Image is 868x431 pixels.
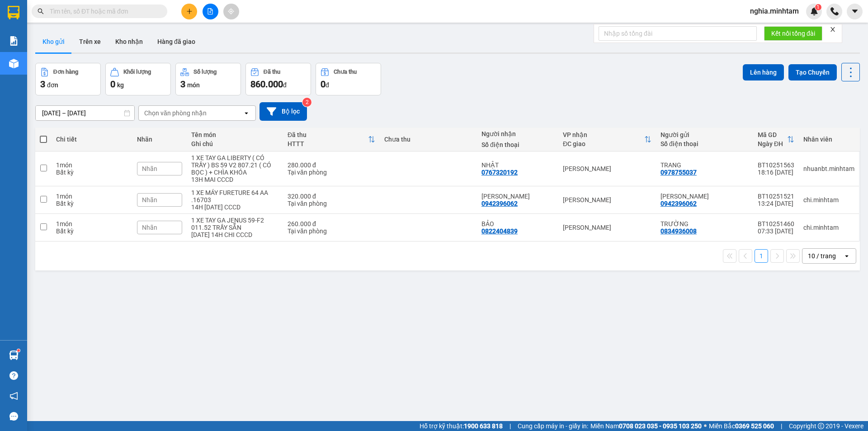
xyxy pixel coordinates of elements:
div: ĐC giao [563,140,644,147]
span: plus [186,8,193,14]
input: Select a date range. [36,106,134,120]
div: 1 XE MÁY FURETURE 64 AA .16703 [191,189,278,204]
div: chi.minhtam [803,224,854,231]
button: Trên xe [72,31,108,52]
span: 3 [180,79,185,90]
sup: 1 [17,349,20,352]
strong: 0708 023 035 - 0935 103 250 [619,422,702,430]
div: Tên món [191,131,278,138]
div: 1 XE TAY GA JENUS 59-F2 011.52 TRẦY SẴN [191,217,278,231]
button: Đã thu860.000đ [245,63,311,95]
span: Kết nối tổng đài [771,28,815,38]
span: close [830,26,836,33]
button: Hàng đã giao [150,31,203,52]
div: Chi tiết [56,136,127,143]
div: Số điện thoại [481,141,554,148]
sup: 2 [302,98,311,107]
img: warehouse-icon [9,350,19,360]
div: chi.minhtam [803,196,854,204]
div: 13/10/2025 14H CHI CCCD [191,231,278,238]
div: Chưa thu [384,136,472,143]
span: Miền Bắc [709,421,774,431]
div: Mã GD [758,131,787,138]
svg: open [843,252,850,260]
div: TRANG [660,161,749,169]
div: 1 món [56,220,127,227]
div: 0942396062 [660,200,697,207]
div: Tại văn phòng [288,227,375,235]
div: BẢO NGỌC [660,193,749,200]
span: nghia.minhtam [743,5,806,17]
div: [PERSON_NAME] [563,165,651,172]
div: BT10251460 [758,220,794,227]
button: Lên hàng [743,64,784,81]
span: notification [9,392,18,400]
button: Đơn hàng3đơn [35,63,101,95]
button: Khối lượng0kg [105,63,171,95]
button: plus [181,4,197,19]
input: Tìm tên, số ĐT hoặc mã đơn [50,6,156,16]
div: NHẬT [481,161,554,169]
div: Tại văn phòng [288,200,375,207]
input: Nhập số tổng đài [599,26,757,41]
div: Nhãn [137,136,182,143]
button: 1 [755,249,768,263]
div: 07:33 [DATE] [758,227,794,235]
span: | [781,421,782,431]
div: BẢO [481,220,554,227]
button: Chưa thu0đ [316,63,381,95]
button: Kho nhận [108,31,150,52]
sup: 1 [815,4,821,10]
div: 18:16 [DATE] [758,169,794,176]
div: 0822404839 [481,227,518,235]
img: solution-icon [9,36,19,46]
div: [PERSON_NAME] [563,196,651,204]
div: Bất kỳ [56,200,127,207]
span: | [509,421,511,431]
span: Nhãn [142,224,157,231]
div: Ngày ĐH [758,140,787,147]
button: aim [223,4,239,19]
div: nhuanbt.minhtam [803,165,854,172]
div: Bất kỳ [56,227,127,235]
span: Hỗ trợ kỹ thuật: [420,421,503,431]
span: 1 [816,4,820,10]
div: Đã thu [288,131,368,138]
th: Toggle SortBy [283,128,380,152]
div: BẢO NGỌC [481,193,554,200]
button: Kho gửi [35,31,72,52]
div: Người nhận [481,130,554,137]
span: copyright [818,423,824,429]
div: Bất kỳ [56,169,127,176]
span: 0 [110,79,115,90]
div: Đơn hàng [53,69,78,75]
span: message [9,412,18,421]
th: Toggle SortBy [753,128,799,152]
button: Bộ lọc [259,102,307,121]
div: 13:24 [DATE] [758,200,794,207]
span: search [38,8,44,14]
span: Miền Nam [590,421,702,431]
div: Chọn văn phòng nhận [144,109,207,118]
button: caret-down [847,4,863,19]
span: đ [283,81,287,89]
div: Số lượng [193,69,217,75]
div: 0767320192 [481,169,518,176]
div: TRƯỜNG [660,220,749,227]
div: 0834936008 [660,227,697,235]
img: icon-new-feature [810,7,818,15]
div: 260.000 đ [288,220,375,227]
span: ⚪️ [704,424,707,428]
div: Người gửi [660,131,749,138]
div: 280.000 đ [288,161,375,169]
span: Nhãn [142,196,157,204]
span: đ [325,81,329,89]
img: warehouse-icon [9,59,19,68]
div: 0978755037 [660,169,697,176]
span: 0 [321,79,325,90]
span: món [187,81,200,89]
span: kg [117,81,124,89]
div: Khối lượng [123,69,151,75]
th: Toggle SortBy [558,128,656,152]
div: HTTT [288,140,368,147]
